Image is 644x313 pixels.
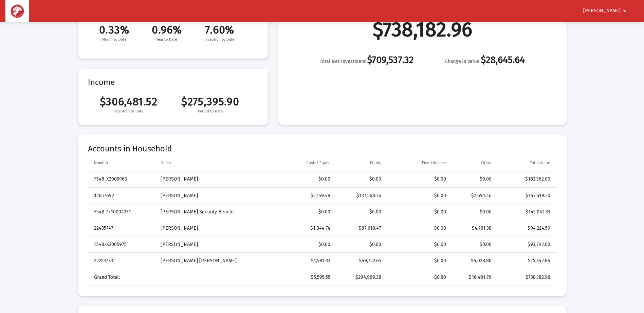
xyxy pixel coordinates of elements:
[88,236,156,253] td: F548-X2005975
[88,145,556,152] mat-card-title: Accounts in Household
[340,274,381,281] div: $294,909.38
[451,155,496,171] td: Column Other
[386,155,451,171] td: Column Fixed Income
[391,257,446,264] div: $0.00
[445,59,479,64] span: Change in Value
[456,225,491,232] div: $4,761.38
[276,176,330,183] div: $0.00
[306,160,330,166] div: Cash / Equiv.
[156,155,271,171] td: Column Name
[501,209,550,215] div: $145,042.33
[456,257,491,264] div: $4,028.86
[621,4,629,18] mat-icon: arrow_drop_down
[156,220,271,236] td: [PERSON_NAME]
[88,79,258,86] mat-card-title: Income
[88,204,156,220] td: F548-7710004331
[88,171,156,188] td: F548-X2005963
[320,59,366,64] span: Total Net Investment
[575,4,637,18] button: [PERSON_NAME]
[501,257,550,264] div: $75,342.84
[276,257,330,264] div: $1,591.33
[276,274,330,281] div: $5,595.55
[391,176,446,183] div: $0.00
[456,241,491,248] div: $0.00
[501,192,550,199] div: $147,419.20
[276,192,330,199] div: $2,159.48
[340,257,381,264] div: $69,722.65
[456,192,491,199] div: $7,691.46
[88,155,156,171] td: Column Number
[141,23,193,36] span: 0.96%
[481,160,492,166] div: Other
[88,10,258,43] mat-card-title: Performance Data
[340,225,381,232] div: $87,618.47
[11,4,24,18] img: Dashboard
[391,192,446,199] div: $0.00
[141,36,193,43] span: Year to Date
[276,209,330,215] div: $0.00
[422,160,446,166] div: Fixed Income
[456,176,491,183] div: $0.00
[496,155,556,171] td: Column Total Value
[94,274,151,281] div: Grand Total:
[456,274,491,281] div: $16,481.70
[193,23,246,36] span: 7.60%
[340,192,381,199] div: $137,568.26
[88,155,556,286] div: Data grid
[276,241,330,248] div: $0.00
[169,108,251,115] span: Period to Date
[88,220,156,236] td: 22435747
[88,108,170,115] span: Inception to Date
[156,188,271,204] td: [PERSON_NAME]
[391,274,446,281] div: $0.00
[530,160,550,166] div: Total Value
[88,188,156,204] td: 12657692
[501,225,550,232] div: $94,224.59
[391,241,446,248] div: $0.00
[320,57,414,65] div: $709,537.32
[271,155,335,171] td: Column Cash / Equiv.
[276,225,330,232] div: $1,844.74
[340,241,381,248] div: $0.00
[501,241,550,248] div: $93,792.00
[391,209,446,215] div: $0.00
[340,176,381,183] div: $0.00
[156,253,271,269] td: [PERSON_NAME] [PERSON_NAME]
[156,236,271,253] td: [PERSON_NAME]
[373,26,472,33] div: $738,182.96
[193,36,246,43] span: Inception to Date
[501,176,550,183] div: $182,362.00
[88,253,156,269] td: 22253773
[156,204,271,220] td: [PERSON_NAME] Security Benefit
[335,155,386,171] td: Column Equity
[88,95,170,108] span: $306,481.52
[340,209,381,215] div: $0.00
[88,36,141,43] span: Month to Date
[156,171,271,188] td: [PERSON_NAME]
[370,160,381,166] div: Equity
[501,274,550,281] div: $738,182.96
[583,8,621,14] span: [PERSON_NAME]
[94,160,108,166] div: Number
[391,225,446,232] div: $0.00
[161,160,171,166] div: Name
[445,57,525,65] div: $28,645.64
[88,23,141,36] span: 0.33%
[169,95,251,108] span: $275,395.90
[456,209,491,215] div: $0.00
